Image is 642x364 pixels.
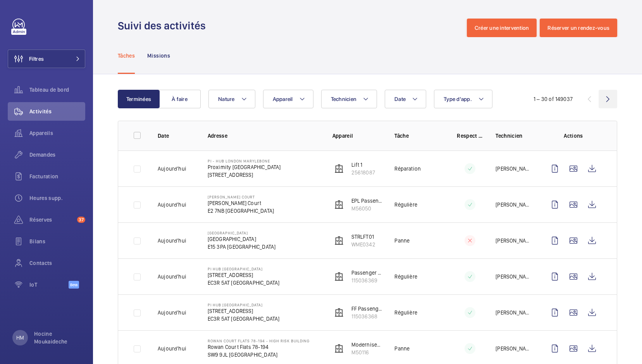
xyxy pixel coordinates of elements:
p: Régulière [394,309,417,316]
span: Nature [218,96,235,102]
span: 37 [77,217,85,223]
button: Créer une intervention [467,19,537,37]
p: 25618087 [351,169,375,176]
button: Type d'app. [434,90,492,108]
p: 115036369 [351,277,382,284]
span: Tableau de bord [29,86,85,94]
p: SW9 9JL [GEOGRAPHIC_DATA] [208,351,310,359]
button: Nature [208,90,255,108]
button: Réserver un rendez-vous [540,19,617,37]
p: [PERSON_NAME] [496,345,533,352]
p: PI Hub [GEOGRAPHIC_DATA] [208,267,280,271]
p: 115036368 [351,313,382,320]
span: Appareil [273,96,293,102]
span: Filtres [29,55,44,63]
p: [STREET_ADDRESS] [208,307,280,315]
span: Date [394,96,406,102]
p: Tâches [118,52,135,60]
span: Type d'app. [444,96,472,102]
p: Tâche [394,132,444,140]
span: IoT [29,281,69,289]
p: E15 3PA [GEOGRAPHIC_DATA] [208,243,276,251]
span: Contacts [29,259,85,267]
p: Date [158,132,195,140]
p: Appareil [332,132,382,140]
button: Terminées [118,90,160,108]
span: Activités [29,108,85,115]
p: Régulière [394,201,417,208]
p: [PERSON_NAME] [496,165,533,173]
img: elevator.svg [334,236,344,245]
span: Beta [69,281,79,289]
p: Actions [546,132,601,140]
button: Technicien [321,90,377,108]
p: [PERSON_NAME] [496,201,533,208]
p: EC3R 5AT [GEOGRAPHIC_DATA] [208,315,280,323]
p: HM [16,334,24,342]
span: Appareils [29,129,85,137]
img: elevator.svg [334,164,344,173]
p: Adresse [208,132,320,140]
h1: Suivi des activités [118,19,210,33]
button: À faire [159,90,201,108]
span: Bilans [29,238,85,245]
p: [GEOGRAPHIC_DATA] [208,235,276,243]
p: Lift 1 [351,161,375,169]
p: Aujourd'hui [158,273,186,280]
p: Panne [394,237,410,244]
p: [PERSON_NAME] [496,309,533,316]
button: Date [385,90,426,108]
p: [STREET_ADDRESS] [208,271,280,279]
p: Respect délai [457,132,483,140]
p: STRLFT01 [351,233,375,241]
p: Hocine Moukaideche [34,330,81,345]
div: 1 – 30 of 149037 [534,95,573,103]
button: Filtres [8,50,85,68]
span: Technicien [331,96,357,102]
p: Aujourd'hui [158,201,186,208]
p: EPL Passenger Lift [351,197,382,205]
p: PI Hub [GEOGRAPHIC_DATA] [208,302,280,307]
p: PI - Hub London Marylebone [208,159,281,163]
p: Passenger Lift left Hand [351,269,382,277]
p: M56050 [351,205,382,212]
p: M50116 [351,349,382,356]
span: Facturation [29,173,85,180]
p: WME0342 [351,241,375,248]
button: Appareil [263,90,313,108]
p: Proximity [GEOGRAPHIC_DATA] [208,163,281,171]
p: [PERSON_NAME] [496,273,533,280]
p: Réparation [394,165,421,173]
p: Modernised Lift For Fire Services - LEFT HAND LIFT [351,341,382,349]
img: elevator.svg [334,344,344,353]
img: elevator.svg [334,200,344,209]
p: [PERSON_NAME] Court [208,199,274,207]
p: [STREET_ADDRESS] [208,171,281,179]
p: Panne [394,345,410,352]
span: Demandes [29,151,85,159]
p: Aujourd'hui [158,345,186,352]
p: Rowan Court Flats 78-194 [208,343,310,351]
p: Aujourd'hui [158,309,186,316]
span: Réserves [29,216,74,224]
p: Missions [147,52,170,60]
p: Rowan Court Flats 78-194 - High Risk Building [208,338,310,343]
img: elevator.svg [334,272,344,281]
p: E2 7NB [GEOGRAPHIC_DATA] [208,207,274,215]
p: Régulière [394,273,417,280]
img: elevator.svg [334,308,344,317]
p: EC3R 5AT [GEOGRAPHIC_DATA] [208,279,280,287]
p: [GEOGRAPHIC_DATA] [208,231,276,235]
p: Technicien [496,132,533,140]
p: Aujourd'hui [158,237,186,244]
p: [PERSON_NAME] Court [208,195,274,199]
p: FF Passenger Lift Right Hand [351,305,382,313]
span: Heures supp. [29,194,85,202]
p: [PERSON_NAME] [496,237,533,244]
p: Aujourd'hui [158,165,186,173]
